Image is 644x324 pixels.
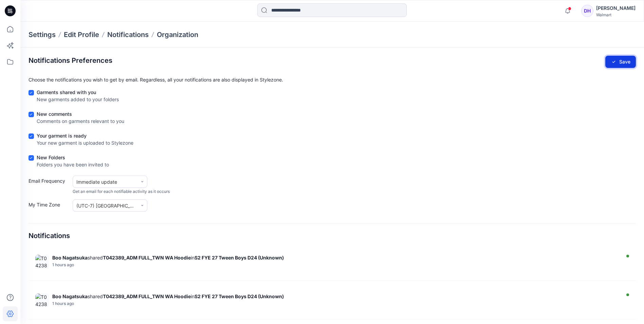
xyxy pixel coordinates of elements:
strong: S2 FYE 27 Tween Boys D24 (Unknown) [195,293,284,299]
h4: Notifications [29,232,70,240]
a: Notifications [107,30,149,39]
p: Choose the notifications you wish to get by email. Regardless, all your notifications are also di... [29,76,636,83]
p: Settings [29,30,56,39]
label: Email Frequency [29,177,69,195]
div: Your garment is ready [37,132,133,139]
strong: T042389_ADM FULL_TWN WA Hoodie [103,255,191,260]
div: New comments [37,110,124,118]
div: DH [581,5,593,17]
div: Comments on garments relevant to you [37,118,124,125]
div: Friday, September 12, 2025 15:13 [52,263,618,267]
strong: Boo Nagatsuka [52,293,88,299]
img: T042389_ADM FULL_TWN WA Hoodie [35,293,49,307]
div: shared in [52,293,618,299]
div: Friday, September 12, 2025 15:00 [52,301,618,306]
strong: S2 FYE 27 Tween Boys D24 (Unknown) [195,255,284,260]
div: Garments shared with you [37,89,119,96]
a: Organization [157,30,198,39]
label: My Time Zone [29,201,69,212]
div: Immediate update [76,178,134,185]
div: [PERSON_NAME] [596,4,636,12]
strong: T042389_ADM FULL_TWN WA Hoodie [103,293,191,299]
img: T042389_ADM FULL_TWN WA Hoodie [35,255,49,268]
div: New Folders [37,154,109,161]
div: shared in [52,255,618,260]
strong: Boo Nagatsuka [52,255,88,260]
div: Your new garment is uploaded to Stylezone [37,139,133,146]
div: New garments added to your folders [37,96,119,103]
div: Walmart [596,12,636,17]
h2: Notifications Preferences [29,56,112,65]
div: (UTC-7) [GEOGRAPHIC_DATA] ([GEOGRAPHIC_DATA]) [76,202,134,209]
a: Edit Profile [64,30,99,39]
span: Get an email for each notifiable activity as it occurs [73,188,170,195]
button: Save [605,56,636,68]
div: Folders you have been invited to [37,161,109,168]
